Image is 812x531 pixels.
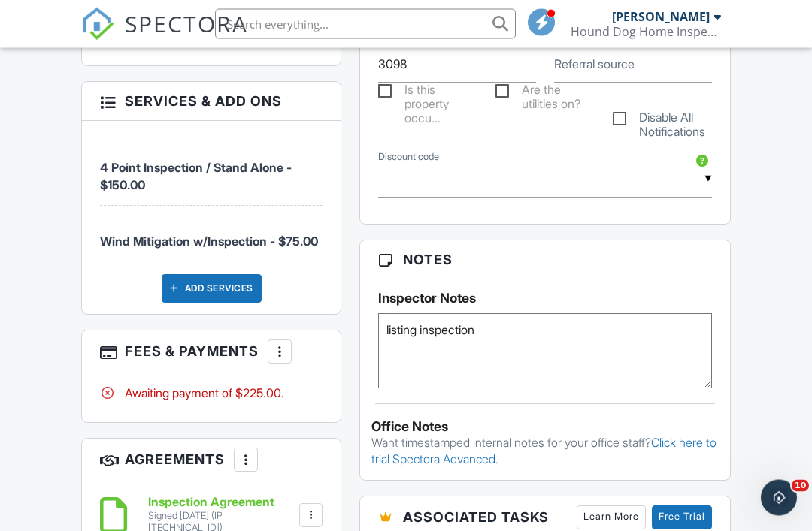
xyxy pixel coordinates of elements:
a: SPECTORA [81,20,248,52]
h3: Notes [360,241,730,280]
div: Hound Dog Home Inspections [571,24,721,39]
div: Office Notes [371,420,719,435]
span: Wind Mitigation w/Inspection - $75.00 [100,234,318,249]
a: Click here to trial Spectora Advanced. [371,436,717,467]
label: Discount code [378,151,439,164]
a: Free Trial [652,506,712,530]
h5: Inspector Notes [378,291,712,306]
span: SPECTORA [125,8,248,39]
div: Awaiting payment of $225.00. [100,385,323,402]
div: Add Services [162,275,262,303]
span: Associated Tasks [403,508,549,528]
label: Are the utilities on? [495,83,595,102]
li: Service: Wind Mitigation w/Inspection [100,207,323,262]
div: [PERSON_NAME] [612,9,710,24]
span: 4 Point Inspection / Stand Alone - $150.00 [100,161,292,192]
label: Is this property occupied? [378,83,477,102]
li: Service: 4 Point Inspection / Stand Alone [100,133,323,207]
p: Want timestamped internal notes for your office staff? [371,435,719,469]
label: Referral source [554,56,635,73]
textarea: listing inspection [378,314,712,389]
label: Disable All Notifications [613,111,712,130]
a: Learn More [577,506,646,530]
iframe: Intercom live chat [761,480,797,516]
h3: Fees & Payments [82,331,341,374]
span: 10 [792,480,809,492]
img: The Best Home Inspection Software - Spectora [81,8,114,41]
input: Search everything... [215,9,516,39]
h3: Agreements [82,439,341,482]
h3: Services & Add ons [82,83,341,122]
h6: Inspection Agreement [148,496,296,510]
label: Order ID [378,38,414,51]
